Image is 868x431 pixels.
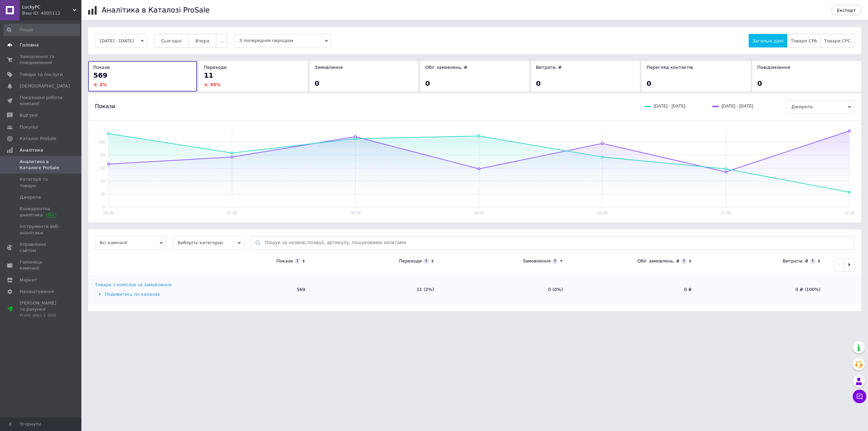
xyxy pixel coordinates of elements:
[101,166,105,171] text: 60
[20,223,63,236] span: Інструменти веб-аналітики
[312,275,441,304] td: 11 (2%)
[647,65,693,70] span: Перегляд контактів
[787,34,821,47] button: Товари CPA
[20,194,41,200] span: Джерела
[20,112,37,118] span: Відгуки
[315,65,343,70] span: Замовлення
[204,71,213,79] span: 11
[824,38,851,43] span: Товари CPC
[22,4,73,10] span: LuckyPC
[95,282,172,288] div: Товари з комісією за замовлення
[20,289,54,295] span: Налаштування
[93,65,110,70] span: Покази
[101,179,105,183] text: 40
[102,6,210,14] h1: Аналітика в Каталозі ProSale
[188,34,216,47] button: Вчора
[20,206,63,218] span: Конкурентна аналітика
[757,79,762,87] span: 0
[20,147,43,153] span: Аналітика
[210,82,220,87] span: 35 %
[787,100,854,114] span: Джерела
[315,79,319,87] span: 0
[20,159,63,171] span: Аналитика в Каталоге ProSale
[536,79,541,87] span: 0
[474,211,484,215] text: 09.08
[216,34,228,47] button: ...
[103,205,105,210] text: 0
[20,312,63,318] div: Prom мікс 1 000
[22,10,81,16] div: Ваш ID: 4005112
[98,140,105,144] text: 100
[536,65,562,70] span: Витрати, ₴
[20,54,63,66] span: Замовлення та повідомлення
[844,211,854,215] text: 12.08
[265,236,851,249] input: Пошук за назвою позиції, артикулу, пошуковими запитами
[757,65,790,70] span: Повідомлення
[791,38,817,43] span: Товари CPA
[20,124,38,130] span: Покупці
[597,211,608,215] text: 10.08
[749,34,787,47] button: Загальні дані
[522,258,551,264] div: Замовлення
[95,291,181,297] div: Подивитись по каналах
[220,38,224,43] span: ...
[173,236,244,250] span: Виберіть категорію
[20,83,70,89] span: [DEMOGRAPHIC_DATA]
[20,42,39,48] span: Головна
[821,34,854,47] button: Товари CPC
[837,8,856,13] span: Експорт
[20,136,56,142] span: Каталог ProSale
[853,390,866,403] button: Чат з покупцем
[93,71,107,79] span: 569
[832,5,862,15] button: Експорт
[161,38,182,43] span: Сьогодні
[637,258,679,264] div: Обіг замовлень, ₴
[721,211,731,215] text: 11.08
[20,72,63,78] span: Товари та послуги
[95,236,166,250] span: Всі кампанії
[647,79,651,87] span: 0
[204,65,226,70] span: Переходи
[235,34,331,47] span: З попереднім періодом
[95,103,115,110] span: Покази
[3,24,80,36] input: Пошук
[20,176,63,189] span: Категорії та товари
[195,38,209,43] span: Вчора
[227,211,237,215] text: 07.08
[183,275,312,304] td: 569
[441,275,570,304] td: 0 (0%)
[154,34,189,47] button: Сьогодні
[101,192,105,197] text: 20
[103,211,114,215] text: 06.08
[783,258,808,264] div: Витрати, ₴
[20,300,63,319] span: [PERSON_NAME] та рахунки
[425,79,430,87] span: 0
[399,258,422,264] div: Переходи
[425,65,467,70] span: Обіг замовлень, ₴
[99,82,107,87] span: 2 %
[20,259,63,271] span: Гаманець компанії
[101,153,105,157] text: 80
[20,241,63,254] span: Управління сайтом
[20,277,37,283] span: Маркет
[570,275,698,304] td: 0 ₴
[20,95,63,107] span: Показники роботи компанії
[350,211,360,215] text: 08.08
[698,275,827,304] td: 0 ₴ (100%)
[276,258,293,264] div: Покази
[752,38,784,43] span: Загальні дані
[95,34,147,47] button: [DATE] - [DATE]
